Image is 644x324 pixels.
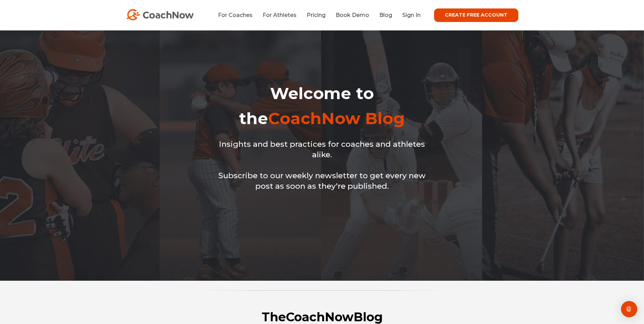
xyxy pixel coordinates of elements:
[218,12,253,18] a: For Coaches
[126,9,194,20] img: CoachNow Logo
[263,12,296,18] a: For Athletes
[379,12,392,18] a: Blog
[402,12,421,18] a: Sign In
[621,301,637,317] div: Open Intercom Messenger
[336,12,369,18] a: Book Demo
[268,109,405,128] span: CoachNow Blog
[212,81,432,131] h1: Welcome to the
[219,139,425,159] span: Insights and best practices for coaches and athletes alike.
[434,8,518,22] a: CREATE FREE ACCOUNT
[218,171,426,191] span: Subscribe to our weekly newsletter to get every new post as soon as they're published.
[307,12,326,18] a: Pricing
